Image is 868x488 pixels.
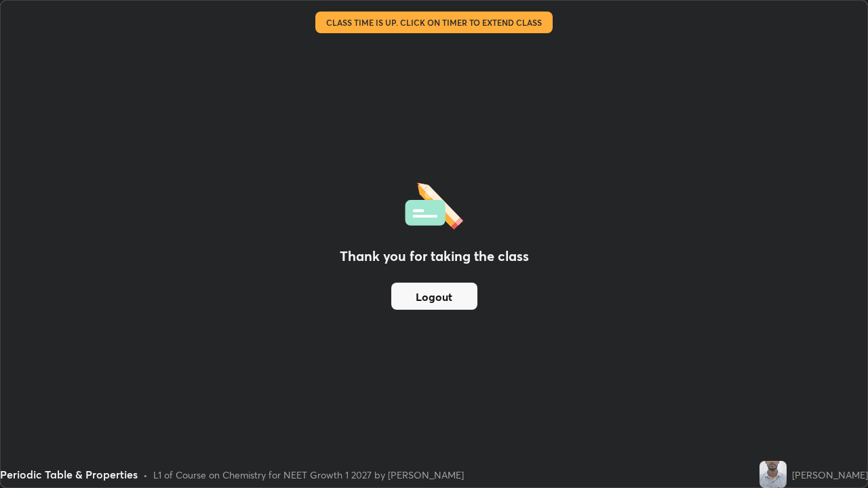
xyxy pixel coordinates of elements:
h2: Thank you for taking the class [340,246,529,266]
div: L1 of Course on Chemistry for NEET Growth 1 2027 by [PERSON_NAME] [153,468,464,482]
button: Logout [391,283,477,310]
img: offlineFeedback.1438e8b3.svg [405,178,463,230]
img: 2eead3d6ebe843eca3e3ea8781139854.jpg [759,461,787,488]
div: [PERSON_NAME] [792,468,868,482]
div: • [143,468,148,482]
